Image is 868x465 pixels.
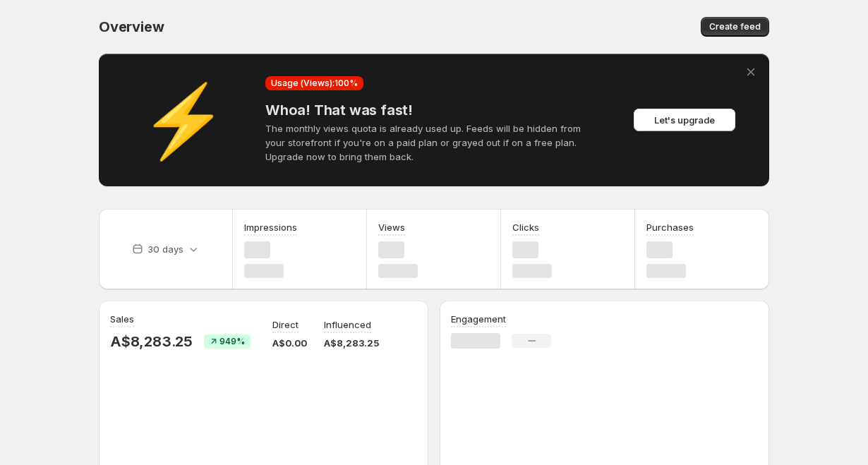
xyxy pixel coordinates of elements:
p: 30 days [147,242,183,256]
p: A$8,283.25 [110,333,193,350]
p: Direct [272,318,299,332]
p: Influenced [324,318,371,332]
h3: Clicks [512,220,539,234]
span: 949% [219,336,245,347]
span: Overview [99,18,164,35]
span: Create feed [709,21,761,32]
p: The monthly views quota is already used up. Feeds will be hidden from your storefront if you're o... [265,121,603,164]
span: Let's upgrade [654,113,715,127]
h3: Impressions [244,220,297,234]
div: Usage (Views): 100 % [265,76,363,90]
button: Create feed [701,17,769,37]
div: ⚡ [113,113,254,127]
h3: Engagement [451,312,506,326]
h3: Purchases [646,220,694,234]
h3: Views [378,220,405,234]
h4: Whoa! That was fast! [265,102,603,119]
p: A$0.00 [272,336,307,350]
h3: Sales [110,312,134,326]
button: Let's upgrade [634,109,735,131]
p: A$8,283.25 [324,336,379,350]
